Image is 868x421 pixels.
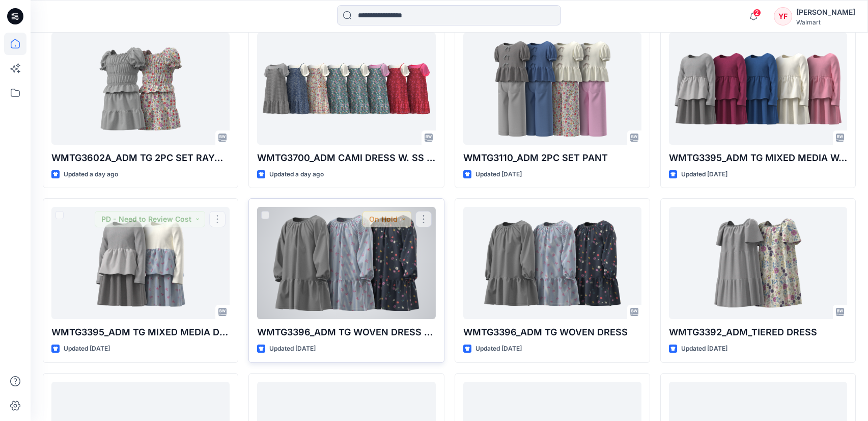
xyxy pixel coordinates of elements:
[463,33,641,145] a: WMTG3110_ADM 2PC SET PANT
[463,325,641,339] p: WMTG3396_ADM TG WOVEN DRESS
[669,325,847,339] p: WMTG3392_ADM_TIERED DRESS
[753,9,761,17] span: 2
[257,207,435,319] a: WMTG3396_ADM TG WOVEN DRESS W.BOW TIER SEAM
[51,151,230,165] p: WMTG3602A_ADM TG 2PC SET RAYON SKORT
[463,151,641,165] p: WMTG3110_ADM 2PC SET PANT
[475,344,522,354] p: Updated [DATE]
[669,207,847,319] a: WMTG3392_ADM_TIERED DRESS
[681,344,727,354] p: Updated [DATE]
[774,7,792,25] div: YF
[669,151,847,165] p: WMTG3395_ADM TG MIXED MEDIA W. RUFFLE HEADER DRESS
[51,325,230,339] p: WMTG3395_ADM TG MIXED MEDIA DRESS
[475,169,522,180] p: Updated [DATE]
[796,18,855,26] div: Walmart
[669,33,847,145] a: WMTG3395_ADM TG MIXED MEDIA W. RUFFLE HEADER DRESS
[257,325,435,339] p: WMTG3396_ADM TG WOVEN DRESS W.BOW TIER SEAM
[269,169,324,180] p: Updated a day ago
[796,6,855,18] div: [PERSON_NAME]
[257,33,435,145] a: WMTG3700_ADM CAMI DRESS W. SS SETS
[64,344,110,354] p: Updated [DATE]
[64,169,118,180] p: Updated a day ago
[681,169,727,180] p: Updated [DATE]
[269,344,316,354] p: Updated [DATE]
[257,151,435,165] p: WMTG3700_ADM CAMI DRESS W. SS SETS
[51,207,230,319] a: WMTG3395_ADM TG MIXED MEDIA DRESS
[463,207,641,319] a: WMTG3396_ADM TG WOVEN DRESS
[51,33,230,145] a: WMTG3602A_ADM TG 2PC SET RAYON SKORT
